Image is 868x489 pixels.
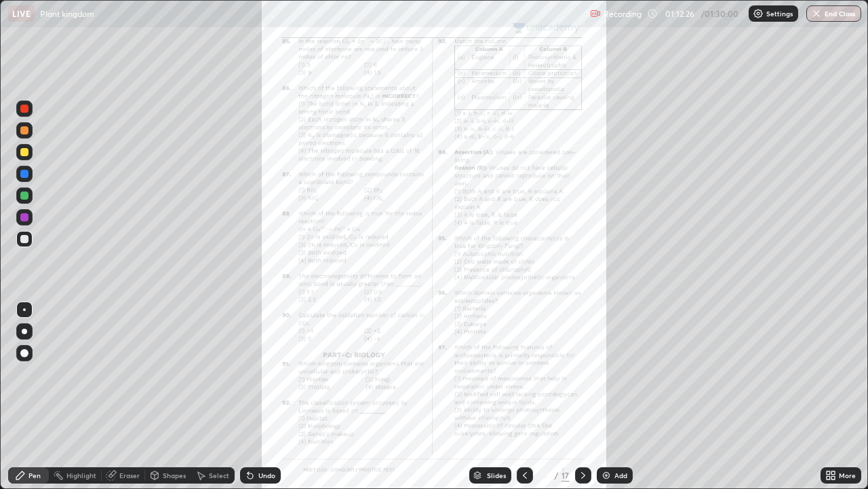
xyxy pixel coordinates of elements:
div: Undo [258,472,275,479]
div: Pen [28,472,41,479]
img: end-class-cross [811,8,822,19]
div: Slides [487,472,506,479]
img: class-settings-icons [753,8,764,19]
div: 9 [538,471,552,479]
p: Plant kingdom [40,8,94,19]
img: add-slide-button [601,470,612,481]
div: Shapes [163,472,186,479]
div: 17 [561,469,570,482]
div: Add [614,472,627,479]
div: More [839,472,856,479]
div: Eraser [119,472,140,479]
p: Settings [766,10,793,17]
img: recording.375f2c34.svg [590,8,601,19]
div: Select [209,472,229,479]
button: End Class [806,5,861,22]
div: / [555,471,559,479]
div: Highlight [66,472,96,479]
p: LIVE [12,8,31,19]
p: Recording [604,9,642,19]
